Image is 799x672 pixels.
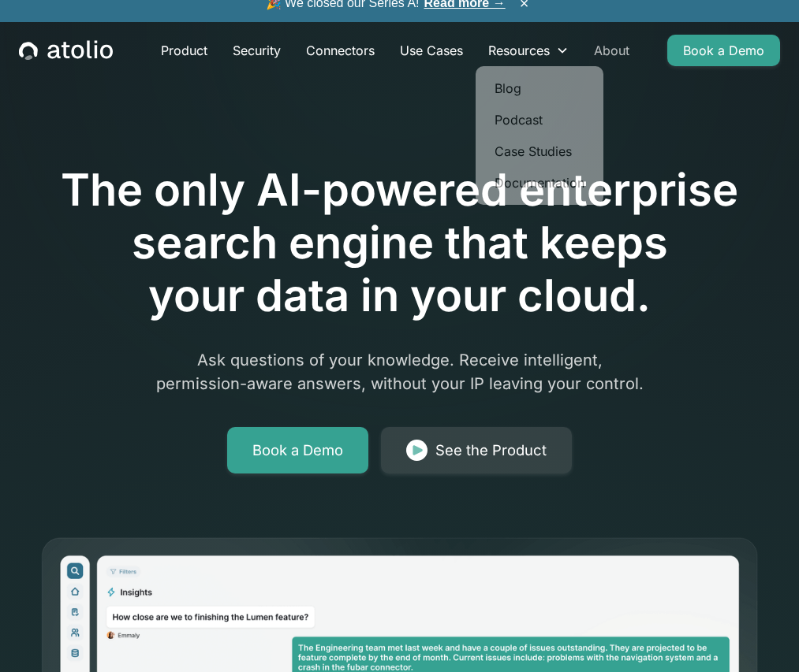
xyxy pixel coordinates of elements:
a: Case Studies [482,136,597,167]
div: Resources [488,41,550,60]
a: Podcast [482,104,597,136]
a: See the Product [381,427,572,474]
a: Product [148,35,220,66]
a: Documentation [482,167,597,199]
a: Book a Demo [667,35,780,66]
a: Connectors [293,35,387,66]
iframe: Chat Widget [720,596,799,672]
a: Book a Demo [227,427,368,474]
a: Use Cases [387,35,476,66]
a: home [19,40,113,61]
div: See the Product [435,440,547,462]
p: Ask questions of your knowledge. Receive intelligent, permission-aware answers, without your IP l... [97,348,703,395]
a: Blog [482,72,597,104]
a: About [581,35,642,66]
nav: Resources [476,66,603,205]
a: Security [220,35,293,66]
div: Resources [476,35,581,66]
h1: The only AI-powered enterprise search engine that keeps your data in your cloud. [40,164,760,323]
